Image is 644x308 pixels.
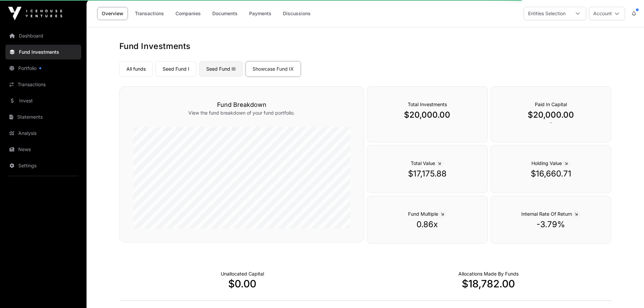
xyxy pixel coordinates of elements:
[408,211,447,217] span: Fund Multiple
[279,7,315,20] a: Discussions
[521,211,580,217] span: Internal Rate Of Return
[171,7,205,20] a: Companies
[524,7,570,20] div: Entities Selection
[130,7,168,20] a: Transactions
[5,61,81,76] a: Portfolio
[491,86,612,142] div: `
[119,41,612,52] h1: Fund Investments
[97,7,128,20] a: Overview
[504,110,598,120] p: $20,000.00
[531,160,570,166] span: Holding Value
[5,110,81,124] a: Statements
[589,7,625,20] button: Account
[5,28,81,43] a: Dashboard
[119,278,365,290] p: $0.00
[5,77,81,92] a: Transactions
[8,7,62,20] img: Icehouse Ventures Logo
[133,100,350,110] h3: Fund Breakdown
[119,61,153,77] a: All funds
[408,101,447,107] span: Total Investments
[5,142,81,157] a: News
[5,93,81,108] a: Invest
[245,61,301,77] a: Showcase Fund IX
[221,270,264,277] p: Cash not yet allocated
[156,61,196,77] a: Seed Fund I
[5,158,81,173] a: Settings
[411,160,444,166] span: Total Value
[5,45,81,60] a: Fund Investments
[5,126,81,141] a: Analysis
[133,110,350,116] p: View the fund breakdown of your fund portfolio.
[458,270,519,277] p: Capital Deployed Into Companies
[365,278,612,290] p: $18,782.00
[504,168,598,179] p: $16,660.71
[245,7,276,20] a: Payments
[535,101,567,107] span: Paid In Capital
[199,61,243,77] a: Seed Fund III
[610,276,644,308] iframe: Chat Widget
[381,110,474,120] p: $20,000.00
[208,7,242,20] a: Documents
[381,219,474,230] p: 0.86x
[504,219,598,230] p: -3.79%
[381,168,474,179] p: $17,175.88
